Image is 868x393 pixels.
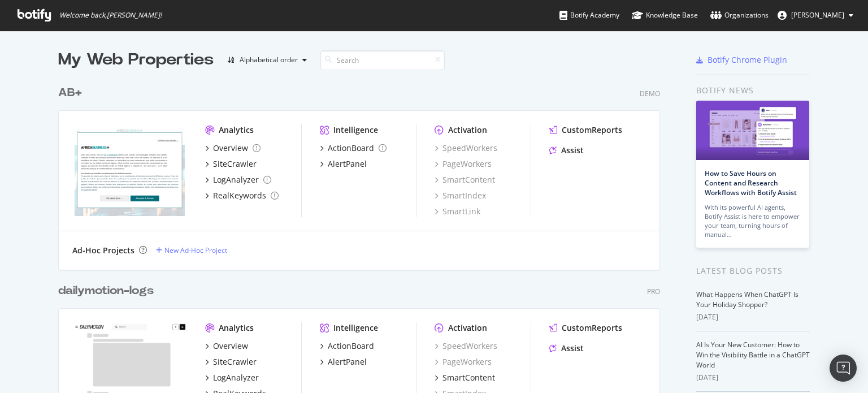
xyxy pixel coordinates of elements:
div: Botify news [696,84,810,97]
div: Open Intercom Messenger [830,355,857,382]
a: SmartContent [435,174,495,185]
div: Overview [213,340,248,352]
a: CustomReports [549,322,622,334]
div: Intelligence [333,322,378,334]
a: SiteCrawler [205,158,257,170]
a: RealKeywords [205,190,279,201]
div: SmartContent [442,372,495,383]
div: Latest Blog Posts [696,265,810,277]
div: [DATE] [696,373,810,383]
div: ActionBoard [328,142,374,154]
div: SiteCrawler [213,158,257,170]
div: Activation [448,322,487,334]
a: SmartContent [435,372,495,383]
div: Overview [213,142,248,154]
img: How to Save Hours on Content and Research Workflows with Botify Assist [696,101,809,160]
div: Analytics [219,322,254,334]
a: CustomReports [549,124,622,136]
div: My Web Properties [58,49,214,71]
div: Analytics [219,124,254,136]
button: [PERSON_NAME] [769,6,862,24]
a: New Ad-Hoc Project [156,245,227,255]
div: AlertPanel [328,356,367,368]
a: SmartIndex [435,190,486,201]
a: LogAnalyzer [205,372,259,383]
div: Intelligence [333,124,378,136]
div: RealKeywords [213,190,266,201]
div: ActionBoard [328,340,374,352]
a: ActionBoard [320,142,387,154]
div: LogAnalyzer [213,372,259,383]
a: Botify Chrome Plugin [696,54,787,66]
a: LogAnalyzer [205,174,271,185]
a: AlertPanel [320,158,367,170]
div: CustomReports [562,322,622,334]
div: Assist [561,145,584,156]
div: Demo [640,89,660,98]
a: AlertPanel [320,356,367,368]
div: Knowledge Base [632,10,698,21]
div: AB+ [58,85,82,101]
div: CustomReports [562,124,622,136]
a: Overview [205,142,261,154]
div: New Ad-Hoc Project [164,245,227,255]
a: How to Save Hours on Content and Research Workflows with Botify Assist [705,169,797,197]
div: AlertPanel [328,158,367,170]
div: Botify Academy [559,10,619,21]
a: Overview [205,340,248,352]
a: What Happens When ChatGPT Is Your Holiday Shopper? [696,290,798,309]
a: ActionBoard [320,340,374,352]
a: Assist [549,343,584,354]
div: LogAnalyzer [213,174,259,185]
div: dailymotion-logs [58,283,154,299]
div: Assist [561,343,584,354]
span: Welcome back, [PERSON_NAME] ! [59,11,162,20]
div: SiteCrawler [213,356,257,368]
a: PageWorkers [435,158,492,170]
a: dailymotion-logs [58,283,158,299]
button: Alphabetical order [223,51,311,69]
input: Search [320,50,445,70]
a: SiteCrawler [205,356,257,368]
div: With its powerful AI agents, Botify Assist is here to empower your team, turning hours of manual… [705,203,801,239]
div: [DATE] [696,312,810,322]
a: AB+ [58,85,86,101]
div: Ad-Hoc Projects [72,245,134,256]
a: AI Is Your New Customer: How to Win the Visibility Battle in a ChatGPT World [696,340,810,370]
div: Alphabetical order [240,57,298,63]
a: PageWorkers [435,356,492,368]
a: Assist [549,145,584,156]
a: SmartLink [435,206,480,217]
span: frederic Devigne [791,10,844,20]
img: - JA [72,124,187,216]
div: Botify Chrome Plugin [708,54,787,66]
a: SpeedWorkers [435,340,497,352]
div: Organizations [710,10,769,21]
a: SpeedWorkers [435,142,497,154]
div: Activation [448,124,487,136]
div: Pro [647,287,660,296]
